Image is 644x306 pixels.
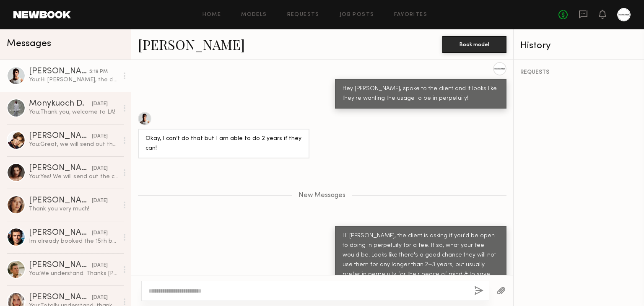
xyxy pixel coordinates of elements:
[520,41,638,51] div: History
[29,140,118,148] div: You: Great, we will send out the call sheet [DATE] via email!
[29,293,92,302] div: [PERSON_NAME]
[299,192,345,199] span: New Messages
[29,205,118,213] div: Thank you very much!
[138,35,245,53] a: [PERSON_NAME]
[92,229,108,237] div: [DATE]
[92,262,108,270] div: [DATE]
[92,294,108,302] div: [DATE]
[7,39,51,49] span: Messages
[241,12,267,18] a: Models
[29,132,92,140] div: [PERSON_NAME] B.
[29,270,118,277] div: You: We understand. Thanks [PERSON_NAME]!
[92,197,108,205] div: [DATE]
[145,134,302,153] div: Okay, I can’t do that but I am able to do 2 years if they can!
[92,132,108,140] div: [DATE]
[29,164,92,173] div: [PERSON_NAME]
[29,173,118,181] div: You: Yes! We will send out the call sheet via email [DATE]!
[340,12,374,18] a: Job Posts
[29,237,118,245] div: Im already booked the 15th but can do any other day that week. Could we do 13,14, 16, or 17? Let ...
[287,12,319,18] a: Requests
[29,100,92,108] div: Monykuoch D.
[92,100,108,108] div: [DATE]
[29,229,92,237] div: [PERSON_NAME]
[29,108,118,116] div: You: Thank you, welcome to LA!
[29,76,118,84] div: You: Hi [PERSON_NAME], the client is asking if you'd be open to doing in perpetuity for a fee. If...
[394,12,427,18] a: Favorites
[92,165,108,173] div: [DATE]
[29,67,89,76] div: [PERSON_NAME]
[442,40,506,47] a: Book model
[203,12,221,18] a: Home
[442,36,506,53] button: Book model
[520,70,638,75] div: REQUESTS
[29,197,92,205] div: [PERSON_NAME]
[343,84,499,104] div: Hey [PERSON_NAME], spoke to the client and it looks like they're wanting the usage to be in perpe...
[29,261,92,270] div: [PERSON_NAME]
[89,68,108,76] div: 5:19 PM
[343,231,499,289] div: Hi [PERSON_NAME], the client is asking if you'd be open to doing in perpetuity for a fee. If so, ...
